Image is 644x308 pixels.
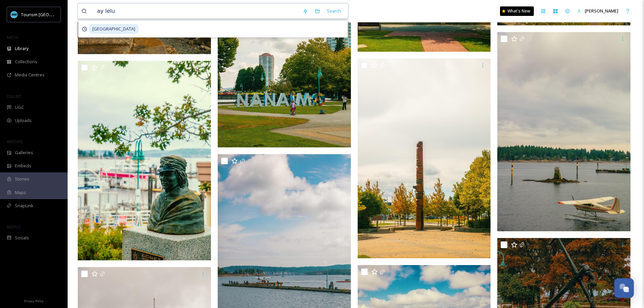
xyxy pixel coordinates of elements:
[15,58,37,65] span: Collections
[324,4,344,18] div: Search
[15,203,33,209] span: SnapLink
[7,224,20,229] span: SOCIALS
[24,297,44,305] a: Privacy Policy
[15,117,32,124] span: Uploads
[15,45,28,52] span: Library
[614,278,634,298] button: Open Chat
[7,35,19,40] span: MEDIA
[358,58,491,258] img: TN_23-0211_Photos-70.jpg
[497,32,630,232] img: TN_23-0211_Photos-59.jpg
[15,235,29,241] span: Socials
[89,24,139,34] span: [GEOGRAPHIC_DATA]
[500,6,534,16] a: What's New
[15,72,45,78] span: Media Centres
[15,189,26,196] span: Maps
[15,176,29,182] span: Stories
[585,8,618,14] span: [PERSON_NAME]
[11,11,18,18] img: tourism_nanaimo_logo.jpeg
[15,163,31,169] span: Embeds
[21,11,81,18] span: Tourism [GEOGRAPHIC_DATA]
[24,299,44,303] span: Privacy Policy
[7,139,22,144] span: WIDGETS
[574,4,622,18] a: [PERSON_NAME]
[15,104,24,111] span: UGC
[78,61,211,260] img: TN_23-0211_Photos-58.jpg
[94,4,299,19] input: Search your library
[15,149,33,156] span: Galleries
[7,94,21,99] span: COLLECT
